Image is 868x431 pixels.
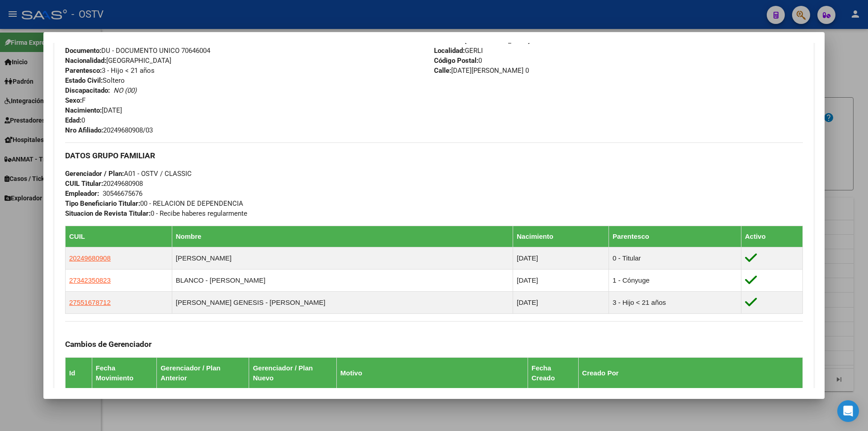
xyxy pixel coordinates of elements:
th: Gerenciador / Plan Nuevo [249,357,336,388]
td: 1 - Cónyuge [609,269,741,291]
th: CUIL [66,226,172,247]
span: GERLI [434,47,483,55]
strong: Tipo Beneficiario Titular: [65,199,140,208]
span: 3 - Hijo < 21 años [65,66,155,75]
td: BLANCO - [PERSON_NAME] [172,269,513,291]
th: Fecha Creado [528,357,578,388]
strong: Nacimiento: [65,106,102,114]
td: [PERSON_NAME] GENESIS - [PERSON_NAME] [172,291,513,313]
th: Parentesco [609,226,741,247]
span: 20249680908 [69,254,111,262]
span: [GEOGRAPHIC_DATA] [434,37,530,45]
strong: CUIL Titular: [65,180,103,188]
strong: Gerenciador / Plan: [65,170,124,178]
th: Id [66,357,92,388]
span: 00 - RELACION DE DEPENDENCIA [65,199,243,208]
span: 20249680908/03 [65,126,153,134]
strong: Sexo: [65,96,82,104]
th: Motivo [336,357,528,388]
span: 0 [65,116,85,124]
th: Creado Por [578,357,802,388]
th: Nombre [172,226,513,247]
strong: Código Postal: [434,57,478,65]
td: [DATE] [513,247,609,269]
span: 20249680908 [65,180,143,188]
strong: Localidad: [434,47,465,55]
h3: DATOS GRUPO FAMILIAR [65,151,803,161]
strong: Empleador: [65,189,99,198]
div: Open Intercom Messenger [837,400,859,422]
strong: CUIL: [65,37,81,45]
div: 30546675676 [103,189,142,199]
td: [DATE] [513,291,609,313]
strong: Documento: [65,47,101,55]
strong: Provincia: [434,37,465,45]
strong: Discapacitado: [65,86,110,95]
span: F [65,96,85,104]
span: 27342350823 [69,276,111,284]
span: [DATE][PERSON_NAME] 0 [434,66,529,75]
span: 0 [434,57,482,65]
th: Nacimiento [513,226,609,247]
span: 27551678712 [69,298,111,306]
span: Soltero [65,76,125,85]
span: DU - DOCUMENTO UNICO 70646004 [65,47,210,55]
th: Gerenciador / Plan Anterior [157,357,249,388]
span: [GEOGRAPHIC_DATA] [65,57,171,65]
strong: Estado Civil: [65,76,103,85]
span: [DATE] [65,106,122,114]
td: [PERSON_NAME] [172,247,513,269]
strong: Edad: [65,116,81,124]
th: Activo [741,226,802,247]
td: 0 - Titular [609,247,741,269]
th: Fecha Movimiento [92,357,156,388]
strong: Calle: [434,66,451,75]
strong: Parentesco: [65,66,102,75]
strong: Nro Afiliado: [65,126,103,134]
td: 3 - Hijo < 21 años [609,291,741,313]
span: 0 - Recibe haberes regularmente [65,209,247,218]
i: NO (00) [113,86,137,95]
td: [DATE] [513,269,609,291]
span: 20706460048 [65,37,121,45]
h3: Cambios de Gerenciador [65,339,803,349]
span: A01 - OSTV / CLASSIC [65,170,192,178]
strong: Situacion de Revista Titular: [65,209,151,218]
strong: Nacionalidad: [65,57,106,65]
